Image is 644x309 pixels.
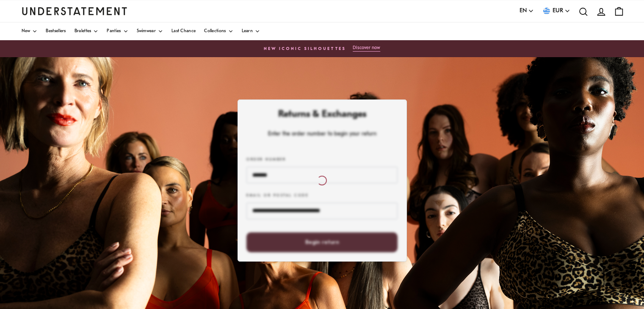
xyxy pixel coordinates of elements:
a: Swimwear [137,22,163,40]
a: New Iconic Silhouettes Discover now [8,43,636,55]
span: Bralettes [75,29,91,33]
a: Panties [107,22,128,40]
span: EUR [553,6,563,16]
span: New [22,29,30,33]
a: Learn [242,22,260,40]
span: EN [520,6,527,16]
button: EN [520,6,534,16]
h6: New Iconic Silhouettes [264,47,346,52]
span: Bestsellers [46,29,66,33]
a: Bestsellers [46,22,66,40]
span: Panties [107,29,121,33]
button: EUR [542,6,570,16]
a: Last Chance [171,22,196,40]
span: Learn [242,29,253,33]
span: Last Chance [171,29,196,33]
a: New [22,22,38,40]
a: Collections [204,22,233,40]
span: Collections [204,29,226,33]
a: Bralettes [75,22,99,40]
span: Swimwear [137,29,156,33]
a: Understatement Homepage [22,7,127,15]
p: Discover now [353,45,380,51]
